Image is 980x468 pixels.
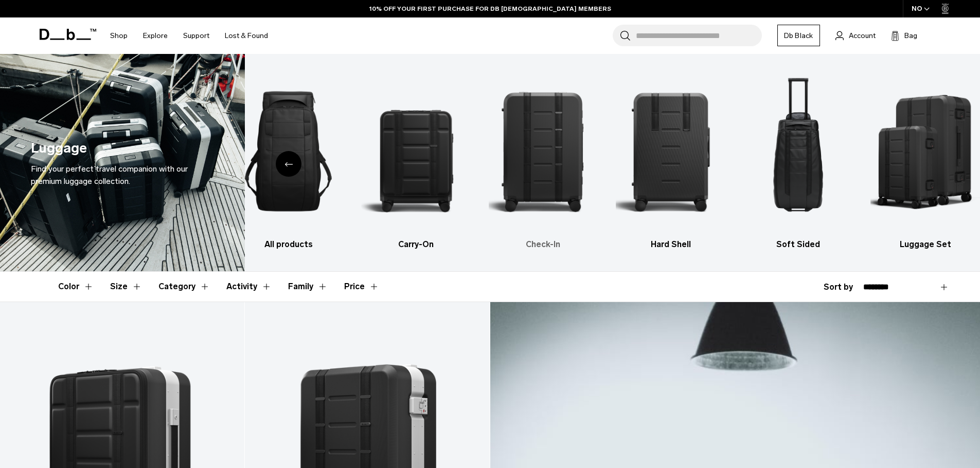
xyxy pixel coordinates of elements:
[225,17,268,54] a: Lost & Found
[31,164,188,186] span: Find your perfect travel companion with our premium luggage collection.
[234,69,343,251] a: Db All products
[344,272,379,302] button: Toggle Price
[835,29,876,42] a: Account
[58,272,94,302] button: Toggle Filter
[276,151,301,177] div: Previous slide
[288,272,328,302] button: Toggle Filter
[110,272,142,302] button: Toggle Filter
[361,69,471,251] a: Db Carry-On
[743,69,853,251] a: Db Soft Sided
[777,25,820,46] a: Db Black
[234,238,343,251] h3: All products
[489,69,598,233] img: Db
[234,69,343,233] img: Db
[102,17,276,54] nav: Main Navigation
[891,29,917,42] button: Bag
[361,69,471,251] li: 2 / 6
[226,272,272,302] button: Toggle Filter
[143,17,168,54] a: Explore
[743,238,853,251] h3: Soft Sided
[616,69,725,233] img: Db
[31,138,87,159] h1: Luggage
[369,4,611,13] a: 10% OFF YOUR FIRST PURCHASE FOR DB [DEMOGRAPHIC_DATA] MEMBERS
[904,30,917,41] span: Bag
[361,238,471,251] h3: Carry-On
[743,69,853,233] img: Db
[110,17,128,54] a: Shop
[616,238,725,251] h3: Hard Shell
[743,69,853,251] li: 5 / 6
[489,69,598,251] a: Db Check-In
[234,69,343,251] li: 1 / 6
[616,69,725,251] li: 4 / 6
[489,238,598,251] h3: Check-In
[361,69,471,233] img: Db
[158,272,210,302] button: Toggle Filter
[183,17,209,54] a: Support
[616,69,725,251] a: Db Hard Shell
[489,69,598,251] li: 3 / 6
[849,30,876,41] span: Account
